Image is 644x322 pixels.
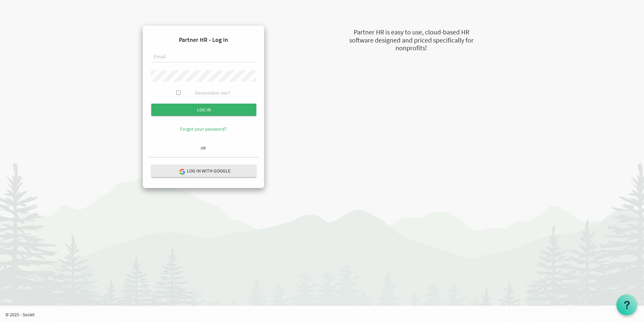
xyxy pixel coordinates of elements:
[148,146,259,150] h6: OR
[151,51,256,63] input: Email
[315,35,507,45] div: software designed and priced specifically for
[151,165,256,177] button: Log in with Google
[195,89,230,97] label: Remember me?
[315,27,507,37] div: Partner HR is easy to use, cloud-based HR
[148,31,259,49] h4: Partner HR - Log In
[315,43,507,53] div: nonprofits!
[151,104,256,116] input: Log in
[5,311,644,318] p: © 2025 - Societ
[179,168,185,175] img: google-logo.png
[180,126,227,132] a: Forgot your password?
